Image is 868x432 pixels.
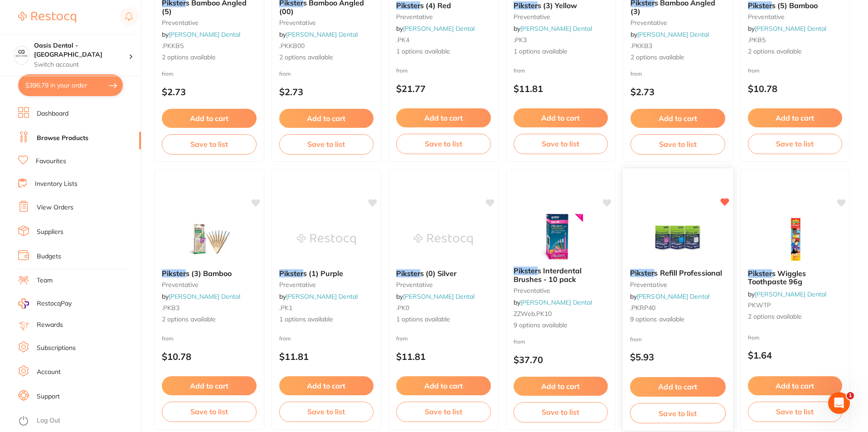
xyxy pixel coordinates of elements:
[514,67,525,74] span: from
[396,1,420,10] em: Pikster
[279,351,374,362] p: $11.81
[748,290,826,298] span: by
[630,281,726,288] small: preventative
[514,377,608,396] button: Add to cart
[630,87,725,97] p: $2.73
[279,402,374,422] button: Save to list
[303,269,343,278] span: s (1) Purple
[162,402,257,422] button: Save to list
[514,267,608,283] b: Piksters Interdental Brushes - 10 pack
[37,344,76,353] a: Subscriptions
[162,30,240,39] span: by
[748,13,843,20] small: preventative
[14,46,29,61] img: Oasis Dental - West End
[514,266,538,275] em: Pikster
[18,12,76,23] img: Restocq Logo
[396,335,408,342] span: from
[748,47,843,56] span: 2 options available
[514,1,608,10] b: Piksters (3) Yellow
[420,1,451,10] span: s (4) Red
[514,36,527,44] span: .PK3
[279,30,358,39] span: by
[748,1,772,10] em: Pikster
[630,134,725,154] button: Save to list
[279,315,374,324] span: 1 options available
[162,134,257,154] button: Save to list
[630,109,725,128] button: Add to cart
[279,269,374,277] b: Piksters (1) Purple
[179,217,238,262] img: Piksters (3) Bamboo
[37,134,88,143] a: Browse Products
[37,228,63,237] a: Suppliers
[37,299,72,308] span: RestocqPay
[162,292,240,301] span: by
[630,304,656,312] span: .PKRP40
[37,276,53,285] a: Team
[514,402,608,422] button: Save to list
[748,350,843,360] p: $1.64
[279,70,291,77] span: from
[279,53,374,62] span: 2 options available
[279,281,374,288] small: preventative
[37,368,61,377] a: Account
[630,53,725,62] span: 2 options available
[396,315,491,324] span: 1 options available
[162,19,257,26] small: preventative
[396,304,409,312] span: .PK0
[630,268,655,277] em: Pikster
[514,298,592,306] span: by
[514,287,608,294] small: preventative
[37,320,63,330] a: Rewards
[396,24,475,33] span: by
[514,321,608,330] span: 9 options available
[514,266,582,283] span: s Interdental Brushes - 10 pack
[630,19,725,26] small: preventative
[279,87,374,97] p: $2.73
[514,310,552,318] span: ZZWeb.PK10
[748,83,843,94] p: $10.78
[637,30,709,39] a: [PERSON_NAME] Dental
[37,392,60,401] a: Support
[162,109,257,128] button: Add to cart
[748,269,806,286] span: s Wiggles Toothpaste 96g
[37,416,60,425] a: Log Out
[748,269,772,278] em: Pikster
[396,376,491,395] button: Add to cart
[748,134,843,154] button: Save to list
[748,108,843,127] button: Add to cart
[772,1,818,10] span: s (5) Bamboo
[279,134,374,154] button: Save to list
[748,376,843,395] button: Add to cart
[755,290,826,298] a: [PERSON_NAME] Dental
[162,269,186,278] em: Pikster
[748,334,760,341] span: from
[414,217,473,262] img: Piksters (0) Silver
[396,36,409,44] span: .PK4
[279,376,374,395] button: Add to cart
[748,1,843,10] b: Piksters (5) Bamboo
[34,60,129,69] p: Switch account
[630,42,652,50] span: .PKKB3
[396,83,491,94] p: $21.77
[514,1,538,10] em: Pikster
[514,83,608,94] p: $11.81
[514,338,525,345] span: from
[514,47,608,56] span: 1 options available
[630,30,709,39] span: by
[18,298,29,309] img: RestocqPay
[766,217,824,262] img: Piksters Wiggles Toothpaste 96g
[396,292,475,301] span: by
[396,47,491,56] span: 1 options available
[420,269,456,278] span: s (0) Silver
[396,351,491,362] p: $11.81
[279,269,303,278] em: Pikster
[162,304,179,312] span: .PKB3
[748,24,826,33] span: by
[279,304,292,312] span: .PK1
[162,87,257,97] p: $2.73
[286,30,358,39] a: [PERSON_NAME] Dental
[748,312,843,321] span: 2 options available
[755,24,826,33] a: [PERSON_NAME] Dental
[396,269,420,278] em: Pikster
[279,42,305,50] span: .PKKB00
